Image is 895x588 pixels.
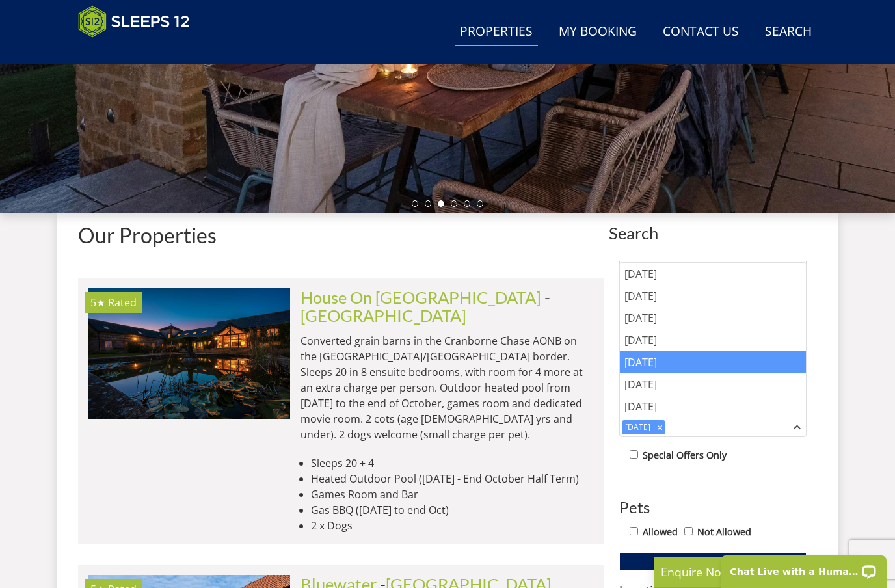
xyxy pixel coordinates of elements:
img: house-on-the-hill-large-holiday-home-accommodation-wiltshire-sleeps-16.original.jpg [88,288,290,418]
div: [DATE] [620,329,806,351]
iframe: Customer reviews powered by Trustpilot [72,46,208,57]
div: [DATE] [620,373,806,395]
a: 5★ Rated [88,288,290,418]
span: Rated [108,295,137,310]
div: [DATE] [620,395,806,418]
div: Combobox [619,418,807,437]
span: Search [609,224,817,242]
li: 2 x Dogs [311,518,593,533]
a: House On [GEOGRAPHIC_DATA] [301,287,541,307]
div: [DATE] [620,263,806,285]
div: [DATE] [620,307,806,329]
a: [GEOGRAPHIC_DATA] [301,306,466,325]
span: House On The Hill has a 5 star rating under the Quality in Tourism Scheme [90,295,105,310]
span: Update [693,554,733,569]
p: Converted grain barns in the Cranborne Chase AONB on the [GEOGRAPHIC_DATA]/[GEOGRAPHIC_DATA] bord... [301,333,593,442]
h1: Our Properties [78,224,604,247]
li: Heated Outdoor Pool ([DATE] - End October Half Term) [311,471,593,487]
li: Gas BBQ ([DATE] to end Oct) [311,502,593,518]
label: Allowed [643,525,678,539]
label: Not Allowed [697,525,751,539]
img: Sleeps 12 [78,5,190,38]
iframe: LiveChat chat widget [712,547,895,588]
p: Enquire Now [661,563,856,580]
span: - [301,287,550,325]
a: Contact Us [658,18,744,47]
h3: Pets [619,499,807,516]
label: Special Offers Only [643,448,727,462]
div: [DATE] [620,285,806,307]
li: Sleeps 20 + 4 [311,455,593,471]
a: Search [760,18,817,47]
div: [DATE] [620,351,806,373]
li: Games Room and Bar [311,487,593,502]
a: My Booking [554,18,642,47]
button: Update [619,552,807,570]
div: [DATE] [622,421,654,433]
a: Properties [455,18,538,47]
